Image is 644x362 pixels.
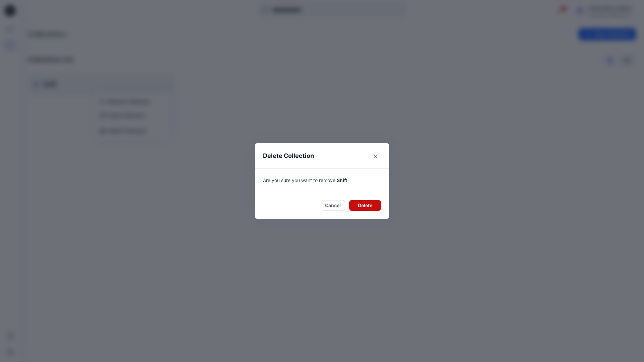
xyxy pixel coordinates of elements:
button: Cancel [321,200,345,211]
header: Delete Collection [255,143,389,168]
button: Close [370,151,381,162]
span: Shift [337,177,347,183]
button: Delete [349,200,381,211]
p: Are you sure you want to remove [263,177,381,184]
